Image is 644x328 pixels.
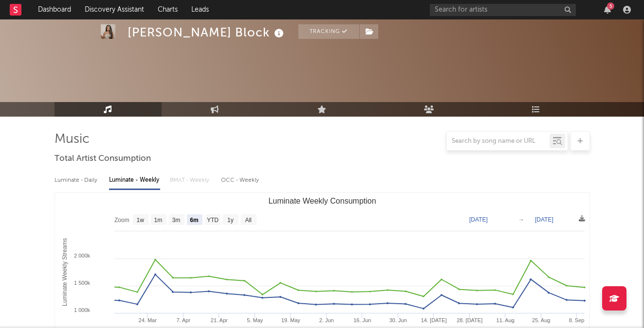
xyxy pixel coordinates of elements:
[247,317,263,323] text: 5. May
[496,317,514,323] text: 11. Aug
[109,172,160,189] div: Luminate - Weekly
[353,317,371,323] text: 16. Jun
[61,238,68,306] text: Luminate Weekly Streams
[221,172,260,189] div: OCC - Weekly
[245,217,251,224] text: All
[535,216,553,223] text: [DATE]
[447,138,550,145] input: Search by song name or URL
[154,217,162,224] text: 1m
[210,317,227,323] text: 21. Apr
[206,217,218,224] text: YTD
[227,217,234,224] text: 1y
[607,2,614,10] div: 5
[190,217,198,224] text: 6m
[604,6,611,14] button: 5
[469,216,488,223] text: [DATE]
[389,317,406,323] text: 30. Jun
[430,4,576,16] input: Search for artists
[114,217,129,224] text: Zoom
[138,317,157,323] text: 24. Mar
[128,24,286,40] div: [PERSON_NAME] Block
[569,317,584,323] text: 8. Sep
[532,317,550,323] text: 25. Aug
[281,317,300,323] text: 19. May
[172,217,180,224] text: 3m
[268,197,376,205] text: Luminate Weekly Consumption
[298,24,359,39] button: Tracking
[74,253,90,259] text: 2 000k
[55,153,151,165] span: Total Artist Consumption
[55,172,99,189] div: Luminate - Daily
[457,317,482,323] text: 28. [DATE]
[319,317,333,323] text: 2. Jun
[176,317,190,323] text: 7. Apr
[136,217,144,224] text: 1w
[518,216,524,223] text: →
[421,317,446,323] text: 14. [DATE]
